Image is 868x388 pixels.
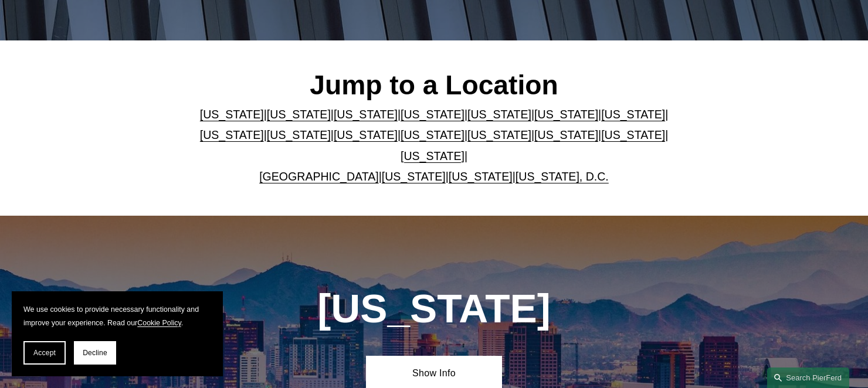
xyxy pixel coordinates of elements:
[516,170,609,183] a: [US_STATE], D.C.
[196,104,672,187] p: | | | | | | | | | | | | | | | | | |
[401,149,464,162] a: [US_STATE]
[23,303,211,329] p: We use cookies to provide necessary functionality and improve your experience. Read our .
[767,367,849,388] a: Search this site
[334,108,398,121] a: [US_STATE]
[401,108,464,121] a: [US_STATE]
[334,128,398,141] a: [US_STATE]
[267,128,331,141] a: [US_STATE]
[83,349,107,357] span: Decline
[264,285,604,332] h1: [US_STATE]
[467,108,531,121] a: [US_STATE]
[33,349,56,357] span: Accept
[267,108,331,121] a: [US_STATE]
[200,108,264,121] a: [US_STATE]
[259,170,378,183] a: [GEOGRAPHIC_DATA]
[401,128,464,141] a: [US_STATE]
[382,170,446,183] a: [US_STATE]
[137,319,181,327] a: Cookie Policy
[467,128,531,141] a: [US_STATE]
[601,108,665,121] a: [US_STATE]
[23,341,66,365] button: Accept
[534,128,598,141] a: [US_STATE]
[12,291,223,376] section: Cookie banner
[534,108,598,121] a: [US_STATE]
[196,69,672,102] h2: Jump to a Location
[200,128,264,141] a: [US_STATE]
[449,170,513,183] a: [US_STATE]
[601,128,665,141] a: [US_STATE]
[74,341,116,365] button: Decline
